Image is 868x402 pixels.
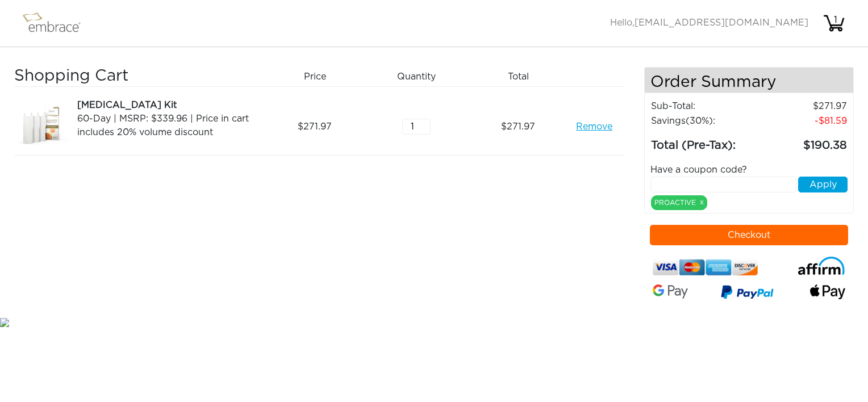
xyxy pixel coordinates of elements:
[798,257,845,275] img: affirm-logo.svg
[610,18,808,27] span: Hello,
[824,13,847,27] div: 1
[798,177,848,192] button: Apply
[653,257,758,278] img: credit-cards.png
[823,12,845,35] img: cart
[268,67,370,86] div: Price
[501,120,535,133] span: 271.97
[298,120,332,133] span: 271.97
[397,70,436,83] span: Quantity
[471,67,573,86] div: Total
[759,114,848,128] td: 81.59
[77,98,260,112] div: [MEDICAL_DATA] Kit
[14,98,71,155] img: 08a01078-8cea-11e7-8349-02e45ca4b85b.jpeg
[653,284,688,299] img: Google-Pay-Logo.svg
[576,120,612,133] a: Remove
[650,128,759,154] td: Total (Pre-Tax):
[759,128,848,154] td: 190.38
[14,67,260,86] h3: Shopping Cart
[759,99,848,114] td: 271.97
[650,99,759,114] td: Sub-Total:
[810,284,845,299] img: fullApplePay.png
[721,282,774,304] img: paypal-v3.png
[700,197,704,207] a: x
[642,163,857,177] div: Have a coupon code?
[686,116,713,125] span: (30%)
[20,9,94,37] img: logo.png
[650,225,849,245] button: Checkout
[650,114,759,128] td: Savings :
[645,68,854,93] h4: Order Summary
[823,18,845,27] a: 1
[651,195,707,210] div: PROACTIVE
[635,18,808,27] span: [EMAIL_ADDRESS][DOMAIN_NAME]
[77,112,260,139] div: 60-Day | MSRP: $339.96 | Price in cart includes 20% volume discount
